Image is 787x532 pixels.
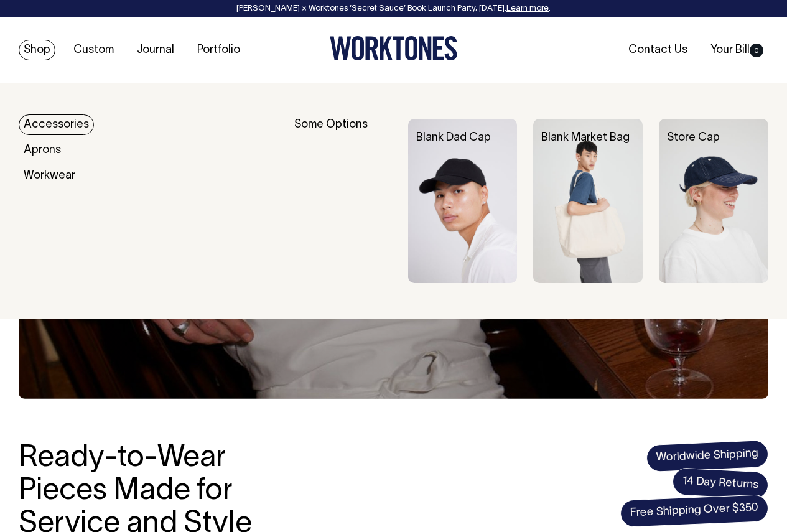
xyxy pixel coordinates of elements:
[667,133,720,143] a: Store Cap
[408,119,518,283] img: Blank Dad Cap
[68,40,119,60] a: Custom
[706,40,768,60] a: Your Bill0
[620,494,769,528] span: Free Shipping Over $350
[646,440,769,472] span: Worldwide Shipping
[12,4,775,13] div: [PERSON_NAME] × Worktones ‘Secret Sauce’ Book Launch Party, [DATE]. .
[19,166,80,186] a: Workwear
[294,119,392,283] div: Some Options
[19,114,94,135] a: Accessories
[416,133,491,143] a: Blank Dad Cap
[533,119,643,283] img: Blank Market Bag
[672,467,769,500] span: 14 Day Returns
[659,119,768,283] img: Store Cap
[506,5,549,12] a: Learn more
[623,40,692,60] a: Contact Us
[19,40,55,60] a: Shop
[750,44,763,57] span: 0
[132,40,179,60] a: Journal
[192,40,245,60] a: Portfolio
[19,140,66,161] a: Aprons
[541,133,630,143] a: Blank Market Bag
